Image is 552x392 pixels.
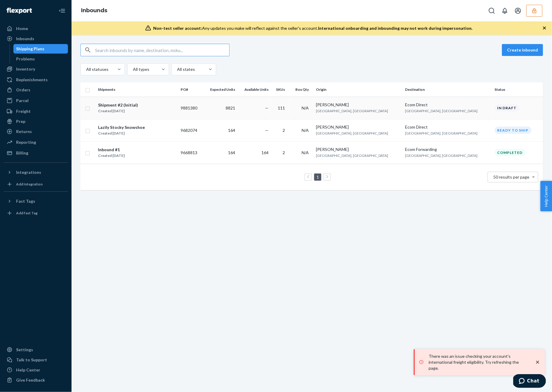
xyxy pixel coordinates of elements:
[76,2,112,19] ol: breadcrumbs
[4,96,68,105] a: Parcel
[318,26,473,31] span: International onboarding and inbounding may not work during impersonation.
[495,149,525,156] div: Completed
[238,82,271,97] th: Available Units
[16,347,33,353] div: Settings
[486,5,498,17] button: Open Search Box
[81,7,107,14] a: Inbounds
[405,124,490,130] div: Ecom Direct
[492,82,543,97] th: Status
[16,377,45,383] div: Give Feedback
[261,150,269,155] span: 164
[16,46,45,52] div: Shipping Plans
[4,75,68,85] a: Replenishments
[16,150,28,156] div: Billing
[178,119,203,141] td: 9682074
[302,150,309,155] span: N/A
[405,102,490,108] div: Ecom Direct
[4,85,68,95] a: Orders
[228,150,235,155] span: 164
[98,102,138,108] div: Shipment #2 (Initial)
[16,198,35,204] div: Fast Tags
[4,107,68,116] a: Freight
[176,66,177,72] input: All states
[203,82,238,97] th: Expected Units
[13,54,68,64] a: Problems
[16,26,28,32] div: Home
[316,153,388,158] span: [GEOGRAPHIC_DATA], [GEOGRAPHIC_DATA]
[226,105,235,110] span: 8821
[290,82,314,97] th: Box Qty
[4,138,68,147] a: Reporting
[4,127,68,136] a: Returns
[494,174,530,179] span: 50 results per page
[16,87,30,93] div: Orders
[278,105,285,110] span: 111
[316,124,401,130] div: [PERSON_NAME]
[13,44,68,54] a: Shipping Plans
[98,153,125,159] div: Created [DATE]
[535,359,541,365] svg: close toast
[56,5,68,17] button: Close Navigation
[4,355,68,365] button: Talk to Support
[265,128,269,133] span: —
[405,131,478,135] span: [GEOGRAPHIC_DATA], [GEOGRAPHIC_DATA]
[283,150,285,155] span: 2
[316,131,388,135] span: [GEOGRAPHIC_DATA], [GEOGRAPHIC_DATA]
[4,345,68,354] a: Settings
[405,109,478,113] span: [GEOGRAPHIC_DATA], [GEOGRAPHIC_DATA]
[405,146,490,152] div: Ecom Forwarding
[403,82,492,97] th: Destination
[16,118,25,124] div: Prep
[316,109,388,113] span: [GEOGRAPHIC_DATA], [GEOGRAPHIC_DATA]
[178,141,203,164] td: 9668813
[153,26,202,31] span: Non-test seller account:
[4,24,68,33] a: Home
[98,130,145,136] div: Created [DATE]
[178,97,203,119] td: 9881380
[4,34,68,43] a: Inbounds
[16,182,43,187] div: Add Integration
[495,126,531,134] div: Ready to ship
[271,82,290,97] th: SKUs
[16,357,47,363] div: Talk to Support
[16,210,38,215] div: Add Fast Tag
[4,375,68,385] button: Give Feedback
[16,139,36,145] div: Reporting
[16,66,35,72] div: Inventory
[405,153,478,158] span: [GEOGRAPHIC_DATA], [GEOGRAPHIC_DATA]
[512,5,524,17] button: Open account menu
[16,367,40,373] div: Help Center
[16,169,41,175] div: Integrations
[7,8,32,14] img: Flexport logo
[95,82,178,97] th: Shipments
[315,174,320,179] a: Page 1 is your current page
[502,44,543,56] button: Create inbound
[132,66,133,72] input: All types
[283,128,285,133] span: 2
[16,98,29,104] div: Parcel
[316,146,401,152] div: [PERSON_NAME]
[302,105,309,110] span: N/A
[98,147,125,153] div: Inbound #1
[495,104,520,112] div: In draft
[314,82,403,97] th: Origin
[16,108,31,114] div: Freight
[4,196,68,206] button: Fast Tags
[16,129,32,135] div: Returns
[153,25,473,31] div: Any updates you make will reflect against the seller's account.
[499,5,511,17] button: Open notifications
[16,36,34,42] div: Inbounds
[302,128,309,133] span: N/A
[16,56,35,62] div: Problems
[4,365,68,375] a: Help Center
[98,108,138,114] div: Created [DATE]
[16,77,48,83] div: Replenishments
[95,44,229,56] input: Search inbounds by name, destination, msku...
[513,374,546,389] iframe: Opens a widget where you can chat to one of our agents
[540,181,552,211] button: Help Center
[178,82,203,97] th: PO#
[4,179,68,189] a: Add Integration
[4,117,68,126] a: Prep
[98,124,145,130] div: Lazily Stocky Snowshoe
[316,102,401,108] div: [PERSON_NAME]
